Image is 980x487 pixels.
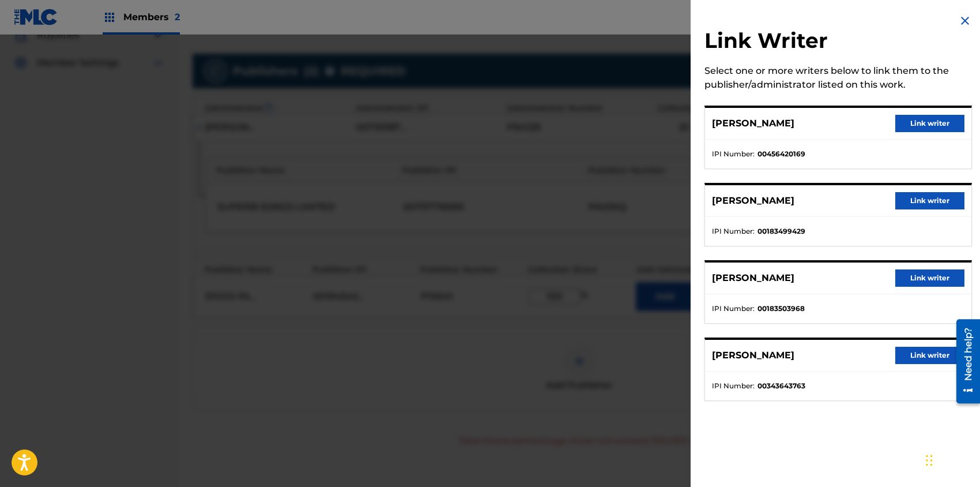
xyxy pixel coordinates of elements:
[123,10,180,24] span: Members
[926,443,933,478] div: Drag
[922,432,980,487] iframe: Chat Widget
[895,115,964,132] button: Link writer
[712,304,755,314] span: IPI Number :
[895,192,964,209] button: Link writer
[704,64,972,92] div: Select one or more writers below to link them to the publisher/administrator listed on this work.
[895,347,964,364] button: Link writer
[895,269,964,287] button: Link writer
[704,28,972,57] h2: Link Writer
[712,271,794,285] p: [PERSON_NAME]
[757,304,805,314] strong: 00183503968
[757,381,805,391] strong: 00343643763
[175,12,180,23] span: 2
[712,381,755,391] span: IPI Number :
[712,226,755,237] span: IPI Number :
[757,226,805,237] strong: 00183499429
[948,315,980,408] iframe: Resource Center
[712,194,794,208] p: [PERSON_NAME]
[712,349,794,362] p: [PERSON_NAME]
[712,149,755,159] span: IPI Number :
[103,10,116,24] img: Top Rightsholders
[14,9,58,25] img: MLC Logo
[757,149,805,159] strong: 00456420169
[712,117,794,130] p: [PERSON_NAME]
